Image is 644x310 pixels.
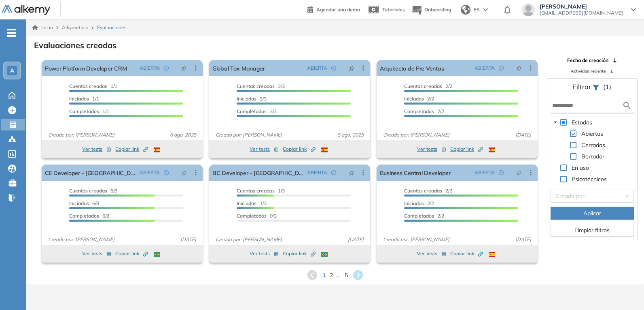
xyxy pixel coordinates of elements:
button: Limpiar filtros [551,224,634,237]
button: pushpin [510,166,528,179]
button: pushpin [343,62,360,75]
span: Completados [237,108,267,114]
span: 5 ago. 2025 [334,131,367,139]
img: ESP [321,148,328,152]
button: Copiar link [283,249,316,259]
button: Ver tests [250,144,279,154]
span: Abiertas [581,130,603,137]
span: Copiar link [450,250,483,257]
span: 1/3 [237,188,285,194]
span: Cuentas creadas [69,188,107,194]
span: Completados [69,213,99,219]
span: Iniciadas [69,200,89,206]
span: 1/1 [69,108,109,114]
span: Psicotécnicos [570,174,608,184]
span: Limpiar filtros [574,226,610,235]
span: check-circle [499,66,504,71]
img: world [461,5,470,15]
a: Global Tax Manager [212,60,265,76]
span: Cuentas creadas [69,83,107,89]
span: 2/2 [404,108,444,114]
button: pushpin [510,62,528,75]
button: Ver tests [417,144,446,154]
span: Copiar link [450,145,483,153]
span: Tutoriales [382,6,405,13]
span: ABIERTA [475,169,495,176]
span: [DATE] [512,131,534,139]
span: ABIERTA [307,169,327,176]
span: 3/3 [237,96,267,102]
span: 6/8 [69,200,99,206]
span: 1 [322,271,326,280]
span: check-circle [331,170,336,175]
span: Borrador [581,153,604,160]
span: [DATE] [512,236,534,243]
button: Copiar link [115,249,148,259]
span: A [10,67,14,74]
span: Creado por: [PERSON_NAME] [380,236,453,243]
span: 2/2 [404,83,452,89]
span: 3/3 [237,108,277,114]
span: Iniciadas [237,96,256,102]
span: check-circle [499,170,504,175]
span: 2/2 [404,96,434,102]
span: Filtrar [573,83,593,91]
button: Ver tests [82,249,111,259]
span: Copiar link [115,250,148,257]
a: Power Platform Developer CRM [45,60,127,76]
a: Business Central Developer [380,165,451,181]
span: pushpin [516,169,522,176]
span: 6/8 [69,188,117,194]
span: 2/2 [404,213,444,219]
span: Aplicar [583,209,601,218]
span: Estados [572,119,592,126]
img: BRA [321,252,328,257]
span: ABIERTA [475,64,495,72]
span: Completados [237,213,267,219]
button: Onboarding [411,1,451,19]
span: Completados [404,213,434,219]
span: Iniciadas [404,96,424,102]
button: Copiar link [115,144,148,154]
span: check-circle [164,170,169,175]
a: Arquitecto de Pre Ventas [380,60,444,76]
i: - [7,32,16,34]
button: Ver tests [250,249,279,259]
span: pushpin [181,65,187,71]
span: Iniciadas [237,200,256,206]
span: 3/3 [237,83,285,89]
span: check-circle [331,66,336,71]
span: 2 [330,271,333,280]
span: Completados [404,108,434,114]
a: Inicio [32,24,53,31]
span: 5 [345,271,348,280]
button: Ver tests [417,249,446,259]
span: Psicotécnicos [572,175,607,183]
span: 1/1 [69,96,99,102]
span: ABIERTA [140,169,160,176]
span: Copiar link [115,145,148,153]
span: Cuentas creadas [404,83,442,89]
span: (1) [603,82,611,92]
span: Agendar una demo [316,6,360,13]
span: En uso [570,163,591,173]
span: Copiar link [283,250,316,257]
span: Onboarding [424,6,451,13]
span: 6 ago. 2025 [167,131,199,139]
span: En uso [572,164,589,171]
button: Copiar link [450,144,483,154]
img: BRA [154,252,160,257]
span: pushpin [349,169,354,176]
span: 2/2 [404,188,452,194]
button: Copiar link [450,249,483,259]
span: Iniciadas [69,96,89,102]
span: Abiertas [580,129,605,139]
button: Aplicar [551,207,634,220]
button: pushpin [343,166,360,179]
span: pushpin [349,65,354,71]
img: arrow [483,8,488,11]
span: [DATE] [345,236,367,243]
span: Creado por: [PERSON_NAME] [380,131,453,139]
span: check-circle [164,66,169,71]
span: ES [474,6,480,13]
